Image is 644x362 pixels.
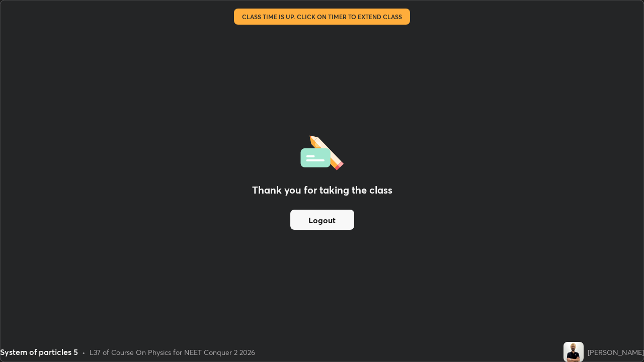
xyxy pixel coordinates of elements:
img: 005cbbf573f34bd8842bca7b046eec8b.jpg [563,342,584,362]
div: [PERSON_NAME] [588,347,644,357]
div: L37 of Course On Physics for NEET Conquer 2 2026 [90,347,255,357]
h2: Thank you for taking the class [252,183,392,198]
img: offlineFeedback.1438e8b3.svg [300,132,344,170]
div: • [82,347,86,357]
button: Logout [290,210,354,230]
